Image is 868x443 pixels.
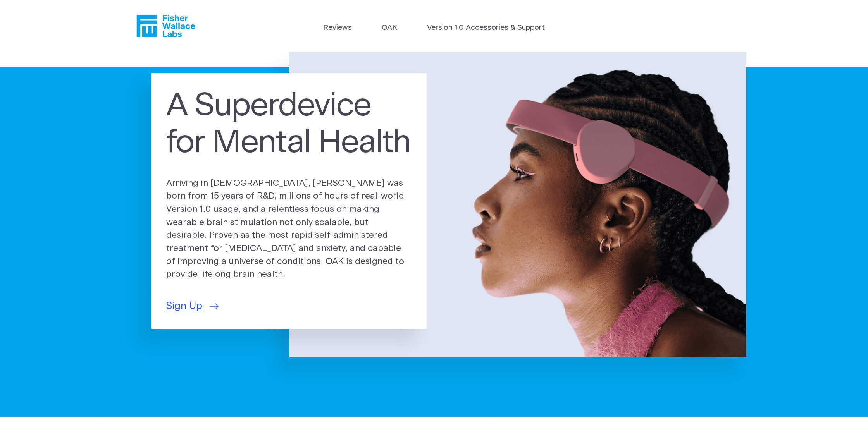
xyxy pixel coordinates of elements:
h1: A Superdevice for Mental Health [166,88,412,161]
a: Fisher Wallace [136,15,195,37]
a: OAK [382,22,397,34]
a: Version 1.0 Accessories & Support [427,22,545,34]
a: Reviews [323,22,352,34]
span: Sign Up [166,299,202,314]
p: Arriving in [DEMOGRAPHIC_DATA], [PERSON_NAME] was born from 15 years of R&D, millions of hours of... [166,177,412,282]
a: Sign Up [166,299,219,314]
